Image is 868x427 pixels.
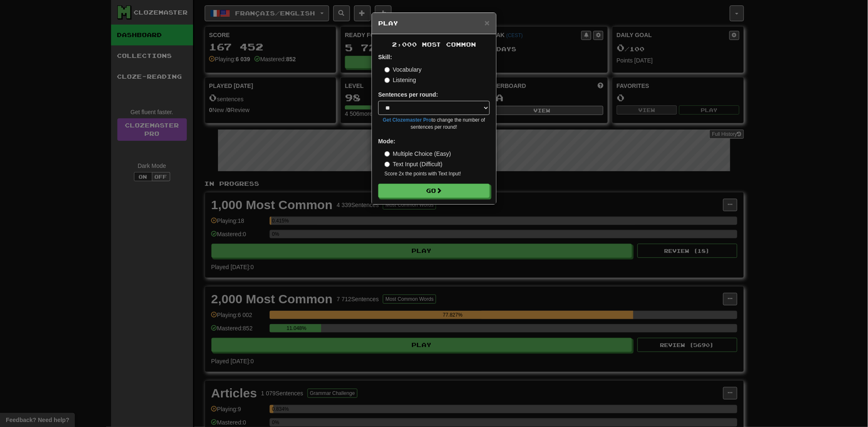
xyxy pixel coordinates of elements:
[378,138,395,145] strong: Mode:
[392,41,476,48] span: 2,000 Most Common
[383,117,432,123] a: Get Clozemaster Pro
[384,76,416,84] label: Listening
[485,18,490,27] button: Close
[378,54,392,60] strong: Skill:
[384,151,390,157] input: Multiple Choice (Easy)
[384,150,451,158] label: Multiple Choice (Easy)
[485,18,490,27] span: ×
[384,170,490,177] small: Score 2x the points with Text Input !
[378,90,438,99] label: Sentences per round:
[378,117,490,131] small: to change the number of sentences per round!
[384,77,390,83] input: Listening
[378,19,490,27] h5: Play
[384,67,390,72] input: Vocabulary
[384,162,390,167] input: Text Input (Difficult)
[384,65,422,74] label: Vocabulary
[384,160,443,168] label: Text Input (Difficult)
[378,184,490,198] button: Go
